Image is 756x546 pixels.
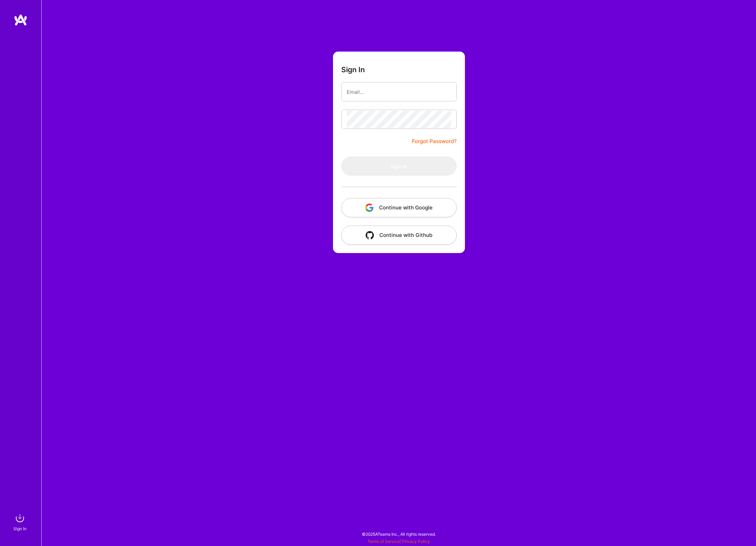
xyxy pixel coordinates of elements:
[341,198,457,217] button: Continue with Google
[367,539,400,544] a: Terms of Service
[341,156,457,176] button: Sign In
[14,14,27,26] img: logo
[412,137,457,145] a: Forgot Password?
[341,65,365,74] h3: Sign In
[14,511,27,532] a: sign inSign In
[367,539,430,544] span: |
[341,226,457,245] button: Continue with Github
[347,83,451,101] input: Email...
[402,539,430,544] a: Privacy Policy
[365,204,374,212] img: icon
[13,511,27,525] img: sign in
[366,231,374,239] img: icon
[41,525,756,543] div: © 2025 ATeams Inc., All rights reserved.
[13,525,26,532] div: Sign In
